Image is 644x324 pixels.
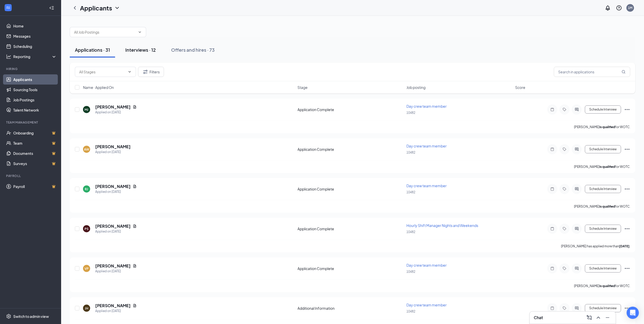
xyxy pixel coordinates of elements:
a: Messages [13,31,57,41]
div: Applied on [DATE] [95,150,131,155]
div: Reporting [13,54,57,59]
span: 10482 [406,111,415,115]
button: Minimize [604,314,612,322]
svg: Tag [561,107,568,112]
button: Schedule Interview [585,264,621,273]
div: Interviews · 12 [125,47,156,53]
div: Applied on [DATE] [95,189,137,194]
h5: [PERSON_NAME] [95,184,131,189]
svg: Note [549,306,555,310]
b: is qualified [599,284,615,288]
div: PS [85,227,89,231]
span: Day crew team member [406,183,447,188]
span: 10482 [406,230,415,234]
h1: Applicants [80,4,112,12]
div: Applied on [DATE] [95,269,137,274]
div: Application Complete [298,186,403,192]
svg: Tag [561,306,568,310]
svg: ActiveChat [574,107,580,112]
svg: Tag [561,187,568,191]
div: JH [85,306,88,310]
div: Payroll [6,174,56,178]
svg: MagnifyingGlass [622,70,626,74]
svg: Settings [6,314,11,319]
span: Day crew team member [406,144,447,148]
svg: Document [133,105,137,109]
div: MJ [85,107,89,112]
svg: Document [133,224,137,228]
svg: Ellipses [624,305,630,311]
span: 10482 [406,190,415,194]
span: Score [515,85,525,90]
span: Stage [298,85,308,90]
div: Applied on [DATE] [95,308,137,314]
div: AW [84,147,89,152]
div: Applied on [DATE] [95,229,137,234]
button: Schedule Interview [585,185,621,193]
div: RJ [85,187,88,191]
svg: Filter [142,69,148,75]
h5: [PERSON_NAME] [95,144,131,150]
div: VP [85,266,89,271]
div: Offers and hires · 73 [171,47,215,53]
a: PayrollCrown [13,181,57,192]
b: is qualified [599,125,615,129]
button: Filter Filters [138,67,164,77]
svg: ActiveChat [574,147,580,151]
div: Applied on [DATE] [95,110,137,115]
svg: Document [133,304,137,308]
svg: Collapse [49,5,54,10]
span: Day crew team member [406,263,447,267]
svg: Note [549,227,555,231]
h5: [PERSON_NAME] [95,263,131,269]
button: Schedule Interview [585,105,621,114]
svg: Notifications [605,5,611,11]
b: is qualified [599,205,615,208]
svg: Tag [561,147,568,151]
a: Scheduling [13,41,57,51]
h3: Chat [534,315,543,320]
svg: WorkstreamLogo [6,5,11,10]
a: Talent Network [13,105,57,115]
button: Schedule Interview [585,225,621,233]
svg: ComposeMessage [586,315,592,321]
svg: ChevronDown [138,30,142,34]
svg: ActiveChat [574,227,580,231]
span: 10482 [406,151,415,154]
input: Search in applications [554,67,630,77]
span: 10482 [406,309,415,313]
svg: ChevronDown [114,5,120,11]
button: ComposeMessage [585,314,593,322]
svg: Ellipses [624,106,630,113]
div: Application Complete [298,226,403,231]
span: Hourly Shift Manager Nights and Weekends [406,223,478,228]
svg: Document [133,184,137,188]
a: SurveysCrown [13,158,57,169]
input: All Job Postings [74,29,136,35]
a: DocumentsCrown [13,148,57,158]
p: [PERSON_NAME] for WOTC. [574,165,630,169]
svg: Ellipses [624,226,630,232]
svg: Minimize [605,315,611,321]
svg: ActiveChat [574,266,580,271]
div: Application Complete [298,266,403,271]
div: Additional Information [298,306,403,311]
svg: ChevronLeft [72,5,78,11]
svg: Tag [561,227,568,231]
div: 1M [628,6,633,10]
span: Day crew team member [406,104,447,109]
div: Open Intercom Messenger [627,307,639,319]
div: Team Management [6,120,56,125]
div: Switch to admin view [13,314,49,319]
svg: Document [133,264,137,268]
div: Applications · 31 [75,47,110,53]
p: [PERSON_NAME] for WOTC. [574,204,630,209]
b: [DATE] [619,244,629,248]
svg: Ellipses [624,265,630,272]
svg: Tag [561,266,568,271]
svg: Note [549,187,555,191]
a: Applicants [13,74,57,85]
button: ChevronUp [594,314,602,322]
h5: [PERSON_NAME] [95,303,131,308]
